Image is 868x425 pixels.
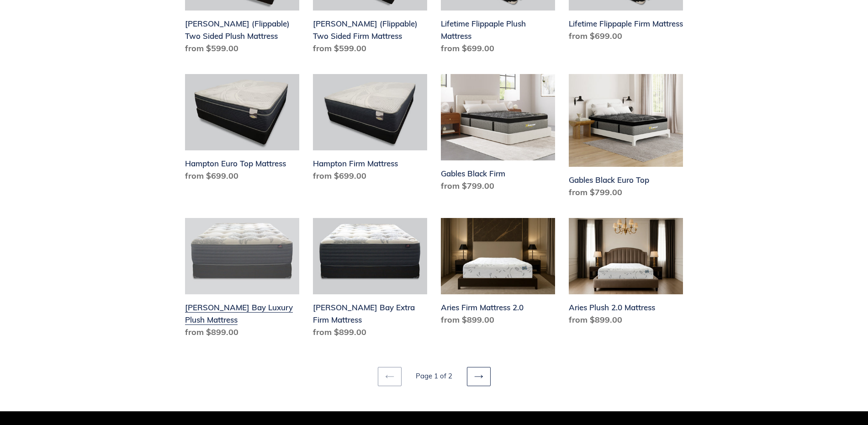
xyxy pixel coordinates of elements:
a: Aries Plush 2.0 Mattress [569,218,683,329]
a: Aries Firm Mattress 2.0 [441,218,555,329]
li: Page 1 of 2 [403,371,465,382]
a: Gables Black Firm [441,74,555,196]
a: Gables Black Euro Top [569,74,683,202]
a: Chadwick Bay Extra Firm Mattress [313,218,427,342]
a: Chadwick Bay Luxury Plush Mattress [185,218,299,342]
a: Hampton Euro Top Mattress [185,74,299,186]
a: Hampton Firm Mattress [313,74,427,186]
